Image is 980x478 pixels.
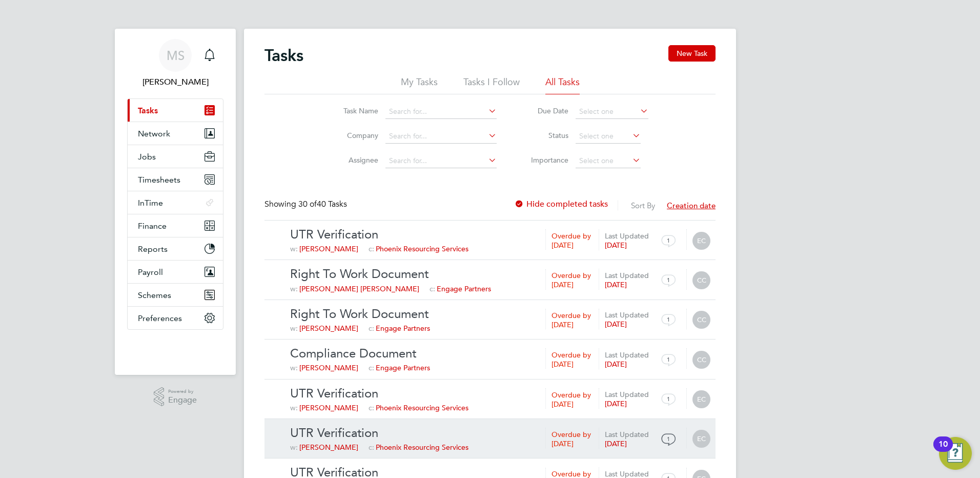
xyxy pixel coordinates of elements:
span: CC [692,351,710,369]
span: Engage Partners [376,324,430,333]
button: Finance [128,214,223,237]
span: Schemes [138,290,171,300]
label: Due Date [522,106,568,115]
label: Task Name [332,106,378,115]
span: 1 [656,231,681,250]
span: EC [692,390,710,408]
span: Engage [168,396,197,405]
label: Last Updated [605,390,654,399]
span: Powered by [168,387,197,396]
label: Sort By [631,201,655,210]
span: Tasks [138,106,158,115]
h2: Tasks [264,45,303,66]
span: Phoenix Resourcing Services [376,244,468,253]
span: [DATE] [552,439,574,448]
span: [PERSON_NAME] [299,324,358,333]
button: Reports [128,237,223,260]
label: Overdue by [552,311,591,320]
a: MS[PERSON_NAME] [127,39,223,88]
a: Right To Work Document [290,266,710,282]
a: Powered byEngage [154,387,197,407]
a: Right To Work Document [290,306,710,322]
button: InTime [128,191,223,214]
span: Phoenix Resourcing Services [376,443,468,452]
button: Jobs [128,145,223,168]
span: c: [430,284,435,293]
span: Reports [138,244,168,254]
button: Timesheets [128,168,223,191]
span: Engage Partners [437,284,491,293]
button: New Task [668,45,716,62]
span: [DATE] [605,360,627,369]
label: Overdue by [552,430,591,439]
a: Tasks [128,99,223,122]
li: All Tasks [545,76,580,94]
input: Select one [576,105,648,119]
span: w: [290,443,298,452]
span: InTime [138,198,163,208]
label: Hide completed tasks [514,199,608,209]
span: w: [290,363,298,372]
input: Search for... [385,129,497,144]
span: [DATE] [552,241,574,250]
span: [DATE] [552,280,574,289]
input: Select one [576,154,641,168]
span: w: [290,324,298,333]
span: EC [692,232,710,250]
span: [PERSON_NAME] [299,244,358,253]
a: UTR Verification [290,386,710,402]
span: CC [692,311,710,329]
span: [DATE] [552,400,574,409]
div: Showing [264,199,349,210]
span: Engage Partners [376,363,430,372]
span: [DATE] [605,439,627,448]
a: UTR Verification [290,425,710,441]
span: [DATE] [552,360,574,369]
li: My Tasks [401,76,438,94]
nav: Main navigation [115,29,236,375]
label: Assignee [332,155,378,165]
label: Last Updated [605,350,654,360]
span: [DATE] [552,320,574,329]
span: c: [369,443,374,452]
a: UTR Verification [290,227,710,243]
span: [PERSON_NAME] [299,363,358,372]
span: c: [369,403,374,412]
span: Phoenix Resourcing Services [376,403,468,412]
a: Go to home page [127,340,223,356]
button: Open Resource Center, 10 new notifications [939,437,972,470]
label: Last Updated [605,271,654,280]
button: Payroll [128,261,223,283]
span: c: [369,244,374,253]
input: Search for... [385,154,497,168]
span: [DATE] [605,241,627,250]
span: 1 [656,270,681,290]
span: Creation date [667,201,716,210]
label: Overdue by [552,350,591,360]
span: [PERSON_NAME] [PERSON_NAME] [299,284,419,293]
span: [DATE] [605,399,627,408]
span: Matt Soulsby [127,76,223,88]
span: [PERSON_NAME] [299,443,358,452]
span: MS [167,49,185,62]
img: fastbook-logo-retina.png [128,340,223,356]
span: w: [290,403,298,412]
label: Overdue by [552,390,591,400]
input: Select one [576,129,641,144]
div: 10 [938,444,948,457]
span: Jobs [138,152,156,162]
span: 1 [656,429,681,449]
span: CC [692,271,710,289]
span: 1 [656,350,681,369]
span: 30 of [298,199,317,209]
label: Company [332,131,378,140]
input: Search for... [385,105,497,119]
label: Status [522,131,568,140]
span: c: [369,324,374,333]
label: Last Updated [605,231,654,241]
button: Network [128,122,223,145]
span: w: [290,244,298,253]
span: EC [692,430,710,448]
span: Timesheets [138,175,180,185]
span: w: [290,284,298,293]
